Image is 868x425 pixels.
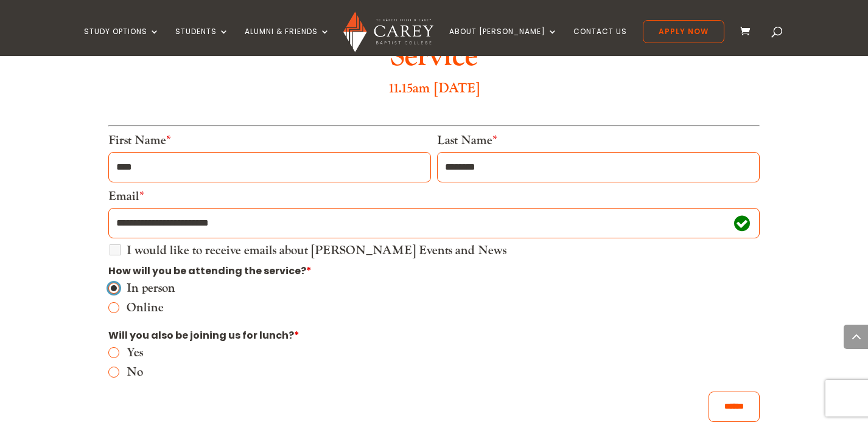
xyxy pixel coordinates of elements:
label: First Name [108,133,171,148]
label: In person [127,282,760,294]
label: Yes [127,347,760,359]
font: 11.15am [DATE] [389,80,480,97]
label: I would like to receive emails about [PERSON_NAME] Events and News [127,244,506,257]
label: Online [127,302,760,314]
a: Apply Now [643,20,724,43]
a: Alumni & Friends [245,27,330,56]
span: How will you be attending the service? [108,264,312,278]
label: Last Name [437,133,497,148]
label: Email [108,188,144,204]
a: Contact Us [573,27,627,56]
img: Carey Baptist College [343,12,433,52]
a: Students [175,27,229,56]
a: Study Options [84,27,159,56]
label: No [127,366,760,378]
span: Will you also be joining us for lunch? [108,328,299,342]
a: About [PERSON_NAME] [449,27,558,56]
